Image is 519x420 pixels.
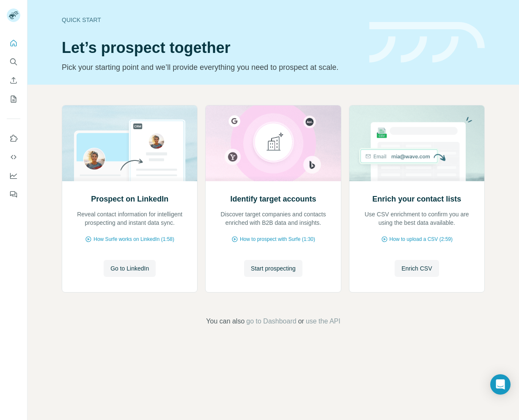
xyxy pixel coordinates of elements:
button: My lists [7,91,20,107]
button: Start prospecting [244,260,302,277]
button: Quick start [7,36,20,51]
button: Enrich CSV [395,260,439,277]
span: How to upload a CSV (2:59) [390,235,453,243]
p: Reveal contact information for intelligent prospecting and instant data sync. [71,210,189,227]
span: How to prospect with Surfe (1:30) [240,235,315,243]
button: Use Surfe on LinkedIn [7,131,20,146]
button: Feedback [7,187,20,202]
h1: Let’s prospect together [62,39,359,56]
span: Go to LinkedIn [110,264,149,273]
p: Pick your starting point and we’ll provide everything you need to prospect at scale. [62,61,359,73]
p: Use CSV enrichment to confirm you are using the best data available. [358,210,476,227]
img: Identify target accounts [205,105,341,181]
p: Discover target companies and contacts enriched with B2B data and insights. [214,210,332,227]
button: go to Dashboard [246,316,296,326]
img: banner [369,22,485,63]
img: Enrich your contact lists [349,105,485,181]
span: or [298,316,304,326]
div: Quick start [62,16,359,24]
img: Prospect on LinkedIn [62,105,198,181]
button: Use Surfe API [7,149,20,165]
span: Start prospecting [251,264,296,273]
button: Search [7,54,20,69]
button: Dashboard [7,168,20,183]
button: use the API [306,316,341,326]
button: Go to LinkedIn [104,260,156,277]
h2: Prospect on LinkedIn [91,193,168,205]
span: You can also [206,316,244,326]
span: How Surfe works on LinkedIn (1:58) [93,235,174,243]
button: Enrich CSV [7,73,20,88]
span: Enrich CSV [401,264,432,273]
h2: Identify target accounts [230,193,316,205]
div: Open Intercom Messenger [490,374,511,395]
h2: Enrich your contact lists [372,193,461,205]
